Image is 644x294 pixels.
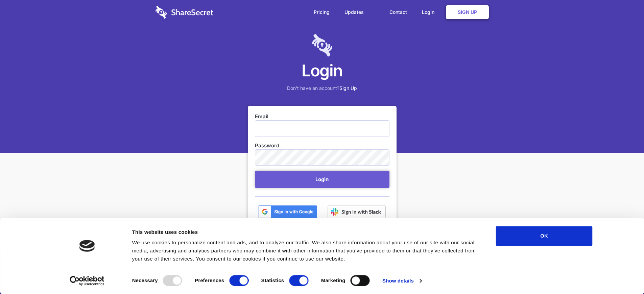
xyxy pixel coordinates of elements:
strong: Necessary [132,277,158,283]
a: Show details [382,276,422,286]
a: Sign Up [339,85,357,91]
label: Password [255,142,389,149]
img: Sign in with Slack [328,205,386,219]
img: logo-wordmark-white-trans-d4663122ce5f474addd5e946df7df03e33cb6a1c49d2221995e7729f52c070b2.svg [156,6,213,19]
a: Pricing [307,2,336,23]
img: logo [79,240,95,252]
a: Login [415,2,445,23]
label: Email [255,113,389,120]
button: Login [255,171,389,188]
div: This website uses cookies [132,228,481,236]
strong: Marketing [321,277,345,283]
strong: Statistics [261,277,284,283]
a: Contact [383,2,414,23]
img: btn_google_signin_dark_normal_web@2x-02e5a4921c5dab0481f19210d7229f84a41d9f18e5bdafae021273015eeb... [258,205,317,219]
div: We use cookies to personalize content and ads, and to analyze our traffic. We also share informat... [132,239,481,263]
legend: Consent Selection [132,272,132,273]
img: logo-lt-purple-60x68@2x-c671a683ea72a1d466fb5d642181eefbee81c4e10ba9aed56c8e1d7e762e8086.png [312,34,332,57]
button: OK [496,226,593,246]
strong: Preferences [195,277,224,283]
a: Usercentrics Cookiebot - opens in a new window [57,276,117,286]
a: Sign Up [446,5,489,19]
